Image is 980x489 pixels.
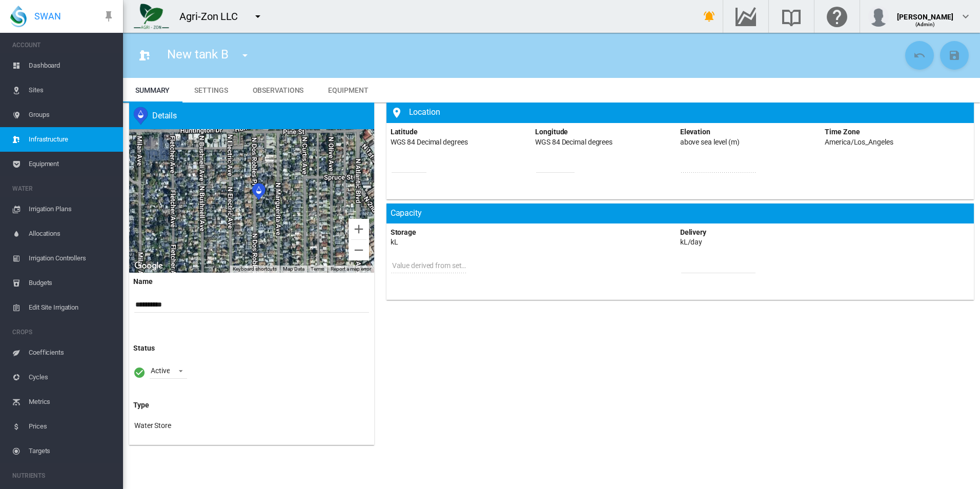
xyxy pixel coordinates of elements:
[138,49,151,62] md-icon: icon-water-pump
[392,258,466,273] input: Value derived from settings.
[132,259,166,273] img: Google
[825,137,893,148] div: America/Los_Angeles
[12,37,115,53] span: ACCOUNT
[133,277,370,287] div: Name
[133,107,148,125] img: 6.svg
[897,8,953,18] div: [PERSON_NAME]
[779,10,804,23] md-icon: Search the knowledge base
[331,266,371,272] a: Report a map error
[703,10,716,23] md-icon: icon-bell-ring
[733,10,758,23] md-icon: Go to the Data Hub
[235,45,255,66] button: icon-menu-down
[29,271,115,295] span: Budgets
[248,6,268,27] button: icon-menu-down
[29,53,115,78] span: Dashboard
[133,366,146,379] md-icon: icon-checkbox-marked-circle
[905,41,934,70] button: Cancel Changes
[699,6,720,27] button: icon-bell-ring
[913,49,926,62] md-icon: icon-undo
[349,219,369,239] button: Zoom in
[12,324,115,340] span: CROPS
[123,78,182,103] md-tab-item: Summary
[134,421,171,430] span: Water Store
[391,127,418,137] div: Latitude
[252,10,264,23] md-icon: icon-menu-down
[12,467,115,484] span: NUTRIENTS
[194,84,228,96] div: Settings
[12,180,115,197] span: WATER
[10,6,27,27] img: SWAN-Landscape-Logo-Colour-drop.png
[680,228,706,238] div: Delivery
[132,259,166,273] a: Open this area in Google Maps (opens a new window)
[349,240,369,260] button: Zoom out
[34,10,61,23] span: SWAN
[535,127,568,137] div: Longitude
[868,6,889,27] img: profile.jpg
[29,197,115,221] span: Irrigation Plans
[328,84,368,96] div: Equipment
[233,266,277,273] button: Keyboard shortcuts
[948,49,961,62] md-icon: icon-content-save
[311,266,325,272] a: Terms
[825,127,860,137] div: Time Zone
[239,49,251,62] md-icon: icon-menu-down
[680,137,740,148] div: above sea level (m)
[391,137,468,148] div: WGS 84 Decimal degrees
[29,152,115,176] span: Equipment
[959,10,972,23] md-icon: icon-chevron-down
[391,228,416,238] div: Storage
[133,343,370,354] div: Status
[29,340,115,365] span: Coefficients
[680,127,710,137] div: Elevation
[825,10,849,23] md-icon: Click here for help
[391,237,398,248] div: kL
[405,107,440,117] span: Location
[133,400,370,411] div: Type
[29,246,115,271] span: Irrigation Controllers
[29,365,115,390] span: Cycles
[29,103,115,127] span: Groups
[29,439,115,463] span: Targets
[29,221,115,246] span: Allocations
[29,127,115,152] span: Infrastructure
[179,9,247,24] div: Agri-Zon LLC
[134,4,169,29] img: 7FicoSLW9yRjj7F2+0uvjPufP+ga39vogPu+G1+wvBtcm3fNv859aGr42DJ5pXiEAAAAAAAAAAAAAAAAAAAAAAAAAAAAAAAAA...
[915,22,935,27] span: (Admin)
[386,203,974,223] div: Capacity
[103,10,115,23] md-icon: icon-pin
[940,41,969,70] button: Save Changes
[283,266,304,273] button: Map Data
[680,237,702,248] div: kL/day
[29,414,115,439] span: Prices
[535,137,612,148] div: WGS 84 Decimal degrees
[148,110,177,121] div: Details
[391,107,403,119] md-icon: icon-map-marker
[29,295,115,320] span: Edit Site Irrigation
[167,47,229,62] span: New tank B
[240,78,316,103] md-tab-item: Observations
[29,390,115,414] span: Metrics
[151,366,170,375] div: Active
[29,78,115,103] span: Sites
[134,45,155,66] button: icon-water-pump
